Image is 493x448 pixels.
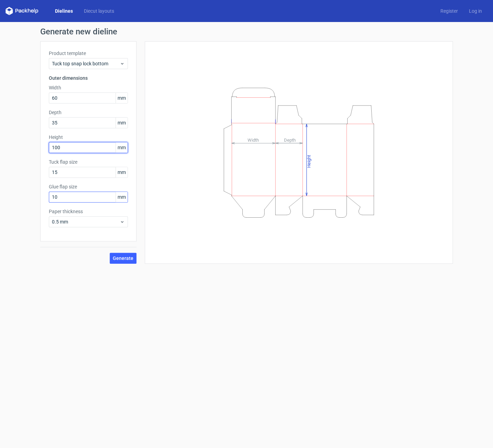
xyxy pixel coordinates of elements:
[435,8,463,14] a: Register
[49,208,128,215] label: Paper thickness
[52,218,120,225] span: 0.5 mm
[40,28,453,36] h1: Generate new dieline
[52,60,120,67] span: Tuck top snap lock bottom
[116,142,128,153] span: mm
[49,159,128,165] label: Tuck flap size
[49,50,128,57] label: Product template
[49,75,128,81] h3: Outer dimensions
[116,118,128,128] span: mm
[116,167,128,177] span: mm
[116,192,128,202] span: mm
[116,93,128,103] span: mm
[50,8,78,14] a: Dielines
[463,8,487,14] a: Log in
[78,8,120,14] a: Diecut layouts
[284,137,295,142] tspan: Depth
[49,183,128,190] label: Glue flap size
[110,253,136,264] button: Generate
[306,155,311,167] tspan: Height
[113,256,133,261] span: Generate
[49,134,128,141] label: Height
[248,137,259,142] tspan: Width
[49,84,128,91] label: Width
[49,109,128,116] label: Depth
